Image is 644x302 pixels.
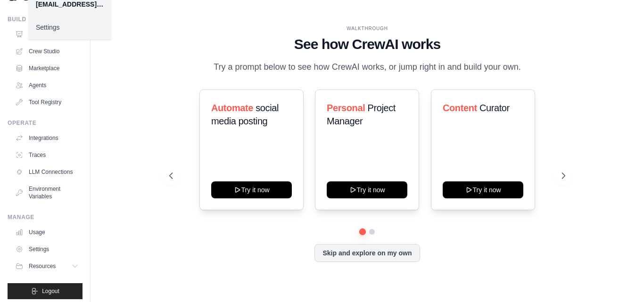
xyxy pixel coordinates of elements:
[8,283,83,299] button: Logout
[8,16,83,23] div: Build
[28,19,111,36] a: Settings
[29,262,56,270] span: Resources
[479,103,510,113] span: Curator
[11,78,83,93] a: Agents
[169,36,565,53] h1: See how CrewAI works
[11,164,83,180] a: LLM Connections
[443,103,477,113] span: Content
[11,181,83,204] a: Environment Variables
[11,27,83,42] a: Automations
[209,60,526,74] p: Try a prompt below to see how CrewAI works, or jump right in and build your own.
[11,147,83,163] a: Traces
[169,25,565,32] div: WALKTHROUGH
[11,225,83,240] a: Usage
[327,181,407,198] button: Try it now
[327,103,396,126] span: Project Manager
[314,244,420,262] button: Skip and explore on my own
[327,103,365,113] span: Personal
[11,61,83,76] a: Marketplace
[597,257,644,302] iframe: Chat Widget
[211,181,292,198] button: Try it now
[8,213,83,221] div: Manage
[211,103,253,113] span: Automate
[11,131,83,146] a: Integrations
[211,103,279,126] span: social media posting
[11,259,83,274] button: Resources
[8,119,83,127] div: Operate
[11,95,83,110] a: Tool Registry
[443,181,523,198] button: Try it now
[11,242,83,257] a: Settings
[42,287,59,295] span: Logout
[11,44,83,59] a: Crew Studio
